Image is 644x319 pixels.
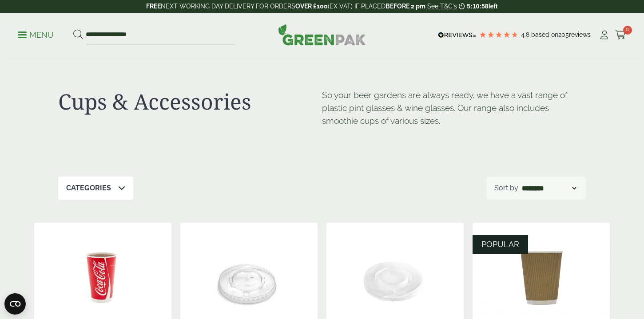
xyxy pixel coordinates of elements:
button: Open CMP widget [4,293,26,315]
p: So your beer gardens are always ready, we have a vast range of plastic pint glasses & wine glasse... [322,89,586,127]
a: See T&C's [427,3,457,10]
span: 5:10:58 [467,3,488,10]
i: Cart [615,31,626,39]
p: Menu [18,30,54,40]
img: GreenPak Supplies [278,24,366,45]
select: Shop order [520,183,578,193]
span: reviews [569,31,591,38]
div: 4.79 Stars [479,31,519,39]
strong: OVER £100 [295,3,328,10]
i: My Account [599,31,610,39]
span: left [489,3,498,10]
p: Categories [66,183,111,193]
span: POPULAR [481,240,519,249]
span: 4.8 [521,31,531,38]
a: Menu [18,30,54,39]
span: 205 [558,31,569,38]
strong: BEFORE 2 pm [386,3,425,10]
span: Based on [531,31,558,38]
h1: Cups & Accessories [58,89,322,114]
p: Sort by [494,183,518,193]
strong: FREE [146,3,161,10]
span: 0 [623,26,632,35]
img: REVIEWS.io [438,32,477,38]
a: 0 [615,28,626,42]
